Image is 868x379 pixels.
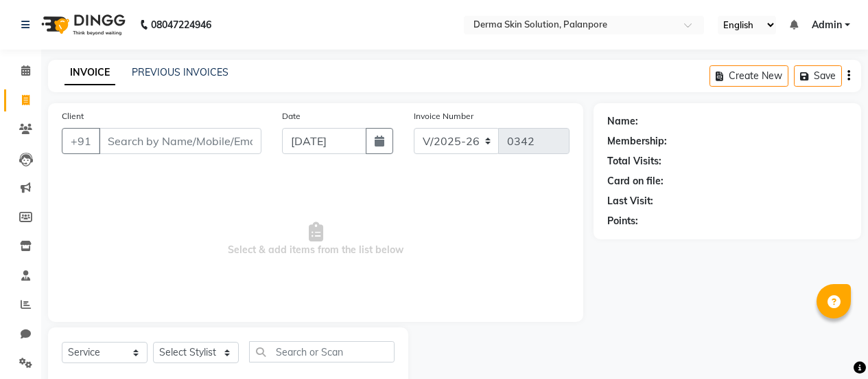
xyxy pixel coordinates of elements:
[99,128,261,154] input: Search by Name/Mobile/Email/Code
[810,324,854,365] iframe: chat widget
[607,154,661,169] div: Total Visits:
[35,6,129,44] img: logo
[249,341,395,362] input: Search or Scan
[62,171,570,308] span: Select & add items from the list below
[607,134,667,149] div: Membership:
[132,66,228,78] a: PREVIOUS INVOICES
[607,214,638,228] div: Points:
[62,110,84,122] label: Client
[794,65,842,87] button: Save
[607,194,653,208] div: Last Visit:
[414,110,473,122] label: Invoice Number
[812,18,842,32] span: Admin
[607,174,664,188] div: Card on file:
[64,61,115,85] a: INVOICE
[282,110,301,122] label: Date
[709,65,788,87] button: Create New
[151,6,211,44] b: 08047224946
[607,114,638,129] div: Name:
[62,128,100,154] button: +91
